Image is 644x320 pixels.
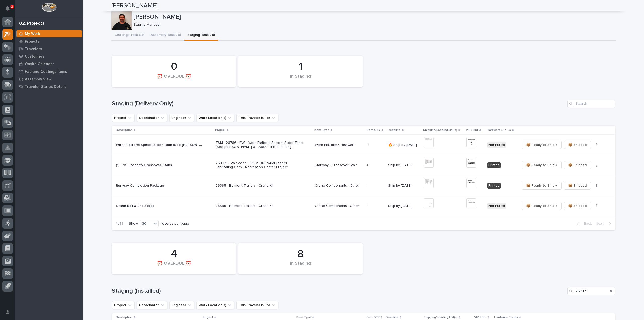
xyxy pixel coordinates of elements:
button: This Traveler is For [236,114,278,122]
button: 📦 Shipped [564,141,591,149]
p: Work Platform Crosswalks [315,143,363,147]
span: 📦 Ready to Ship → [526,162,557,168]
div: Notifications2 [6,6,13,14]
p: 1 of 1 [112,218,127,230]
p: 1 [367,203,369,208]
span: 📦 Ready to Ship → [526,203,557,209]
p: 🔥 Ship by [DATE] [388,143,419,147]
a: Assembly View [15,75,83,83]
button: Engineer [169,114,194,122]
div: 4 [120,248,227,260]
button: 📦 Ready to Ship → [522,182,562,190]
div: 1 [247,60,354,73]
tr: (1) Trial Economy Crossover Stairs(1) Trial Economy Crossover Stairs 26444 - Stair Zone - [PERSON... [112,155,615,175]
button: 📦 Shipped [564,202,591,210]
button: Next [594,221,615,226]
div: Printed [487,183,501,189]
tr: Work Platform Special Slider Tube (See [PERSON_NAME] 6 - 23821 - it is 8' 8" Long)Work Platform S... [112,135,615,155]
img: Workspace Logo [42,3,56,12]
p: Crane Components - Other [315,184,363,188]
div: Printed [487,162,501,168]
h2: [PERSON_NAME] [111,2,158,9]
button: 📦 Ready to Ship → [522,202,562,210]
button: Assembly Task List [148,30,184,41]
h1: Staging (Installed) [112,287,565,295]
button: 📦 Shipped [564,182,591,190]
p: 26395 - Belmont Trailers - Crane Kit [216,184,304,188]
button: Project [112,114,135,122]
p: VIP Print [466,127,478,133]
p: 26444 - Stair Zone - [PERSON_NAME] Steel Fabricating Corp - Recreation Center Project [216,161,304,170]
p: My Work [25,32,40,36]
span: 📦 Ready to Ship → [526,142,557,148]
span: Next [596,221,607,226]
div: 8 [247,248,354,260]
button: Work Location(s) [196,301,234,309]
p: Item QTY [367,127,380,133]
button: Notifications [2,3,13,14]
span: 📦 Shipped [568,183,587,189]
p: Stairway - Crossover Stair [315,163,363,167]
tr: Crane Rail & End StopsCrane Rail & End Stops 26395 - Belmont Trailers - Crane KitCrane Components... [112,196,615,216]
span: 📦 Shipped [568,142,587,148]
p: Crane Components - Other [315,204,363,208]
p: Crane Rail & End Stops [116,203,155,208]
p: Deadline [388,127,401,133]
input: Search [567,287,615,295]
span: Back [581,221,592,226]
p: Projects [25,39,39,44]
button: Coatings Task List [111,30,148,41]
p: 6 [367,162,370,167]
p: Show [129,222,138,226]
button: This Traveler is For [236,301,278,309]
button: 📦 Ready to Ship → [522,141,562,149]
p: Traveler Status Details [25,85,66,89]
a: Traveler Status Details [15,83,83,90]
p: Assembly View [25,77,51,82]
tr: Runway Completion PackageRunway Completion Package 26395 - Belmont Trailers - Crane KitCrane Comp... [112,175,615,196]
p: 1 [367,183,369,188]
p: Ship by [DATE] [388,184,419,188]
span: 📦 Shipped [568,203,587,209]
p: Description [116,127,133,133]
p: Onsite Calendar [25,62,54,66]
button: Back [573,221,594,226]
button: 📦 Shipped [564,161,591,169]
span: 📦 Ready to Ship → [526,183,557,189]
p: Work Platform Special Slider Tube (See Brinkley 6 - 23821 - it is 8' 8" Long) [116,142,205,147]
p: 2 [11,5,13,8]
button: 📦 Ready to Ship → [522,161,562,169]
span: 📦 Shipped [568,162,587,168]
div: In Staging [247,261,354,271]
p: Item Type [314,127,329,133]
a: Onsite Calendar [15,60,83,68]
p: (1) Trial Economy Crossover Stairs [116,162,173,167]
input: Search [567,100,615,108]
p: Customers [25,54,44,59]
a: Travelers [15,45,83,53]
div: 02. Projects [19,21,44,26]
button: Project [112,301,135,309]
div: In Staging [247,74,354,84]
p: Shipping/Loading List(s) [423,127,457,133]
div: Not Pulled [487,142,506,148]
p: Project [215,127,226,133]
button: Coordinator [137,114,167,122]
p: Fab and Coatings Items [25,69,67,74]
div: ⏰ OVERDUE ⏰ [120,261,227,271]
button: Engineer [169,301,194,309]
div: 30 [140,221,152,226]
div: 0 [120,60,227,73]
p: Ship by [DATE] [388,204,419,208]
p: 26395 - Belmont Trailers - Crane Kit [216,204,304,208]
h1: Staging (Delivery Only) [112,100,565,108]
p: Staging Manager [134,23,612,27]
p: records per page [161,222,189,226]
p: Travelers [25,47,42,51]
a: Customers [15,53,83,60]
div: ⏰ OVERDUE ⏰ [120,74,227,84]
p: 4 [367,142,370,147]
button: Coordinator [137,301,167,309]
